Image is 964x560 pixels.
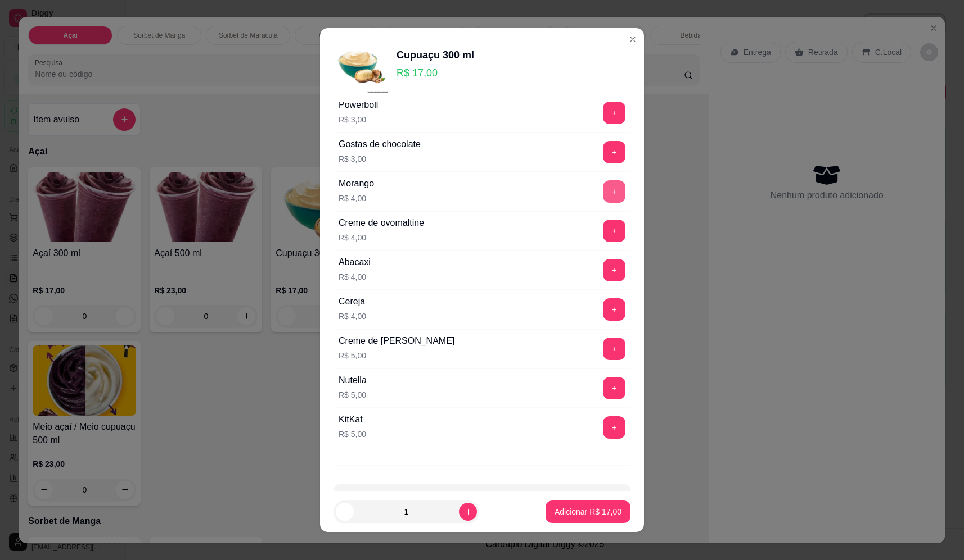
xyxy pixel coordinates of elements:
div: Creme de [PERSON_NAME] [339,334,454,348]
p: R$ 4,00 [339,232,424,243]
p: R$ 5,00 [339,389,367,400]
p: R$ 3,00 [339,153,421,165]
button: add [603,220,625,242]
button: increase-product-quantity [459,503,477,521]
button: decrease-product-quantity [336,503,354,521]
button: add [603,180,625,203]
div: Powerboll [339,98,378,112]
div: KitKat [339,413,366,426]
p: R$ 4,00 [339,193,374,204]
div: Creme de ovomaltine [339,216,424,230]
div: Cupuaçu 300 ml [397,47,474,63]
div: Abacaxi [339,256,371,269]
button: add [603,102,625,124]
button: Adicionar R$ 17,00 [546,500,630,523]
p: R$ 3,00 [339,114,378,125]
button: add [603,416,625,439]
div: Morango [339,177,374,190]
p: R$ 17,00 [397,65,474,81]
div: Cereja [339,295,366,308]
p: R$ 4,00 [339,311,366,322]
button: add [603,259,625,281]
button: add [603,141,625,163]
button: add [603,338,625,360]
button: Close [624,30,642,48]
p: R$ 5,00 [339,429,366,440]
p: R$ 5,00 [339,350,454,361]
img: product-image [334,37,390,93]
p: Adicionar R$ 17,00 [555,506,621,517]
div: Nutella [339,374,367,387]
button: add [603,377,625,399]
button: add [603,298,625,321]
p: R$ 4,00 [339,271,371,283]
div: Gostas de chocolate [339,138,421,151]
